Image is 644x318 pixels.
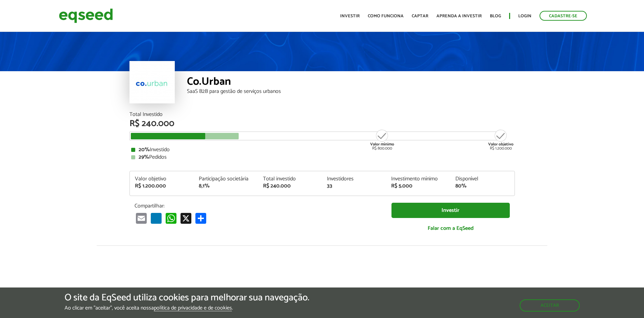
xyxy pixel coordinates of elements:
[131,155,513,160] div: Pedidos
[391,221,510,235] a: Falar com a EqSeed
[391,183,445,189] div: R$ 5.000
[520,299,580,312] button: Aceitar
[263,183,317,189] div: R$ 240.000
[455,176,509,182] div: Disponível
[391,203,510,218] a: Investir
[129,119,515,128] div: R$ 240.000
[139,145,150,154] strong: 20%
[370,141,394,147] strong: Valor mínimo
[199,183,253,189] div: 8,1%
[194,213,208,224] a: Share
[164,213,178,224] a: WhatsApp
[135,176,189,182] div: Valor objetivo
[369,129,395,151] div: R$ 800.000
[412,14,428,18] a: Captar
[327,183,381,189] div: 33
[65,293,309,303] h5: O site da EqSeed utiliza cookies para melhorar sua navegação.
[199,176,253,182] div: Participação societária
[154,305,232,311] a: política de privacidade e de cookies
[488,129,514,151] div: R$ 1.200.000
[135,213,148,224] a: Email
[540,11,587,21] a: Cadastre-se
[139,153,149,162] strong: 29%
[455,183,509,189] div: 80%
[340,14,360,18] a: Investir
[131,147,513,153] div: Investido
[490,14,501,18] a: Blog
[436,14,482,18] a: Aprenda a investir
[368,14,404,18] a: Como funciona
[327,176,381,182] div: Investidores
[129,112,515,117] div: Total Investido
[65,305,309,311] p: Ao clicar em "aceitar", você aceita nossa .
[187,89,515,94] div: SaaS B2B para gestão de serviços urbanos
[391,176,445,182] div: Investimento mínimo
[179,213,193,224] a: X
[135,183,189,189] div: R$ 1.200.000
[488,141,514,147] strong: Valor objetivo
[149,213,163,224] a: LinkedIn
[518,14,531,18] a: Login
[263,176,317,182] div: Total investido
[187,76,515,89] div: Co.Urban
[135,203,381,209] p: Compartilhar:
[59,7,113,25] img: EqSeed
